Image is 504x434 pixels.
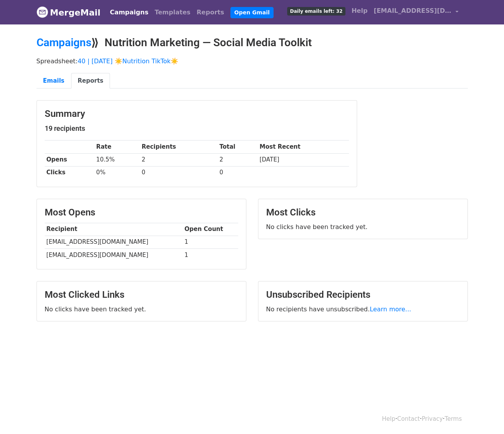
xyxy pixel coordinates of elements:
td: 0% [94,166,140,179]
h2: ⟫ Nutrition Marketing — Social Media Toolkit [37,36,468,49]
th: Opens [45,153,94,166]
a: Reports [194,5,227,20]
th: Clicks [45,166,94,179]
h3: Most Clicked Links [45,289,238,300]
a: Campaigns [107,5,152,20]
a: [EMAIL_ADDRESS][DOMAIN_NAME] [371,3,462,21]
span: [EMAIL_ADDRESS][DOMAIN_NAME] [374,6,452,16]
a: Terms [445,415,462,422]
a: MergeMail [37,4,101,21]
h3: Most Clicks [266,207,460,218]
span: Daily emails left: 32 [287,7,345,16]
td: 10.5% [94,153,140,166]
td: 1 [183,236,238,248]
a: Daily emails left: 32 [284,3,348,19]
a: Help [382,415,395,422]
td: [EMAIL_ADDRESS][DOMAIN_NAME] [45,236,183,248]
p: No clicks have been tracked yet. [45,305,238,313]
td: 0 [218,166,258,179]
a: Reports [71,73,110,89]
td: [DATE] [258,153,349,166]
td: 1 [183,248,238,261]
a: Learn more... [370,306,412,313]
h3: Summary [45,108,349,120]
a: Campaigns [37,36,91,49]
iframe: Chat Widget [465,397,504,434]
a: Help [349,3,371,19]
td: 2 [218,153,258,166]
a: Contact [397,415,420,422]
a: Privacy [422,415,443,422]
td: [EMAIL_ADDRESS][DOMAIN_NAME] [45,248,183,261]
a: Templates [152,5,194,20]
p: Spreadsheet: [37,57,468,65]
td: 0 [140,166,218,179]
th: Most Recent [258,141,349,153]
p: No clicks have been tracked yet. [266,223,460,231]
p: No recipients have unsubscribed. [266,305,460,313]
a: Open Gmail [230,7,274,18]
th: Recipient [45,223,183,236]
a: 40 | [DATE] ☀️Nutrition TikTok☀️ [78,57,178,65]
th: Total [218,141,258,153]
th: Recipients [140,141,218,153]
th: Open Count [183,223,238,236]
th: Rate [94,141,140,153]
td: 2 [140,153,218,166]
h3: Unsubscribed Recipients [266,289,460,300]
h5: 19 recipients [45,124,349,133]
a: Emails [37,73,71,89]
img: MergeMail logo [37,6,48,18]
h3: Most Opens [45,207,238,218]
